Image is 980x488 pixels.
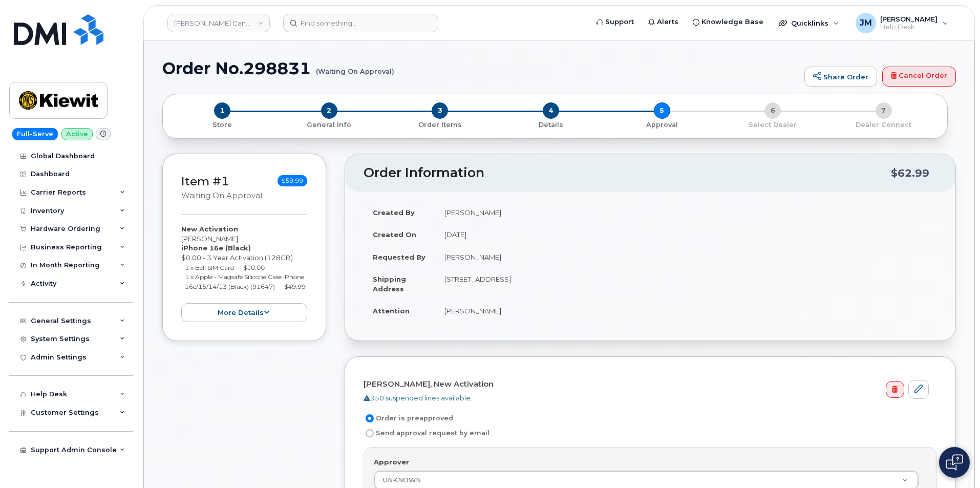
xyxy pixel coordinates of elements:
[882,67,956,87] a: Cancel Order
[496,119,607,130] a: 4 Details
[383,476,421,484] span: UNKNOWN
[364,427,489,439] label: Send approval request by email
[364,393,929,403] div: 950 suspended lines available.
[181,224,307,322] div: [PERSON_NAME] $0.00 - 3 Year Activation (128GB)
[364,412,453,425] label: Order is preapproved
[385,119,496,130] a: 3 Order Items
[278,175,307,186] span: $59.99
[364,380,929,389] h4: [PERSON_NAME], New Activation
[181,225,238,233] strong: New Activation
[435,246,937,268] td: [PERSON_NAME]
[435,201,937,224] td: [PERSON_NAME]
[373,230,416,239] strong: Created On
[366,414,374,422] input: Order is preapproved
[321,102,337,119] span: 2
[214,102,230,119] span: 1
[181,244,251,252] strong: iPhone 16e (Black)
[181,191,262,200] small: Waiting On Approval
[181,174,229,188] a: Item #1
[366,429,374,437] input: Send approval request by email
[185,273,306,290] small: 1 x Apple - Magsafe Silicone Case iPhone 16e/15/14/13 (Black) (91647) — $49.99
[316,59,394,75] small: (Waiting On Approval)
[185,264,265,271] small: 1 x Bell SIM Card — $10.00
[278,120,381,130] p: General Info
[175,120,270,130] p: Store
[432,102,448,119] span: 3
[181,303,307,322] button: more details
[364,166,891,180] h2: Order Information
[435,223,937,246] td: [DATE]
[804,67,877,87] a: Share Order
[500,120,603,130] p: Details
[374,457,409,467] label: Approver
[389,120,492,130] p: Order Items
[946,454,963,471] img: Open chat
[274,119,385,130] a: 2 General Info
[171,119,274,130] a: 1 Store
[543,102,559,119] span: 4
[373,253,425,261] strong: Requested By
[162,59,799,77] h1: Order No.298831
[373,275,406,293] strong: Shipping Address
[891,163,929,183] div: $62.99
[435,300,937,322] td: [PERSON_NAME]
[435,268,937,300] td: [STREET_ADDRESS]
[373,208,415,217] strong: Created By
[373,307,410,315] strong: Attention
